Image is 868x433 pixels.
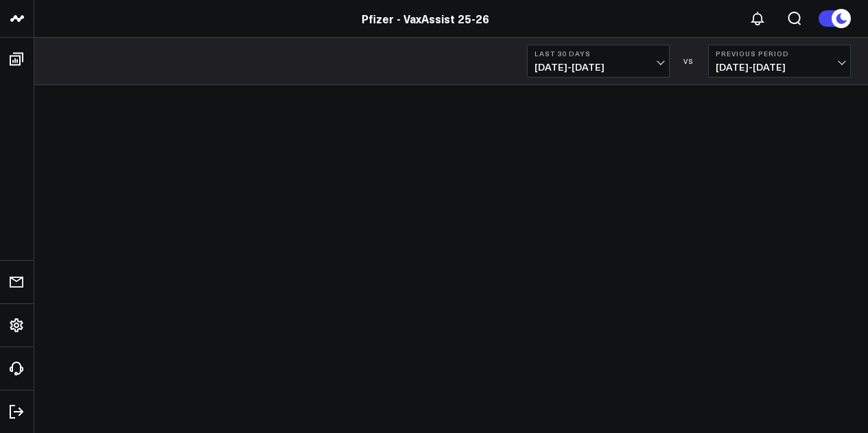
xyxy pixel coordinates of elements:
button: Last 30 Days[DATE]-[DATE] [527,45,670,78]
a: Pfizer - VaxAssist 25-26 [362,11,489,26]
span: [DATE] - [DATE] [535,62,662,73]
b: Previous Period [716,49,843,58]
div: VS [677,57,701,65]
b: Last 30 Days [535,49,662,58]
button: Previous Period[DATE]-[DATE] [708,45,851,78]
span: [DATE] - [DATE] [716,62,843,73]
